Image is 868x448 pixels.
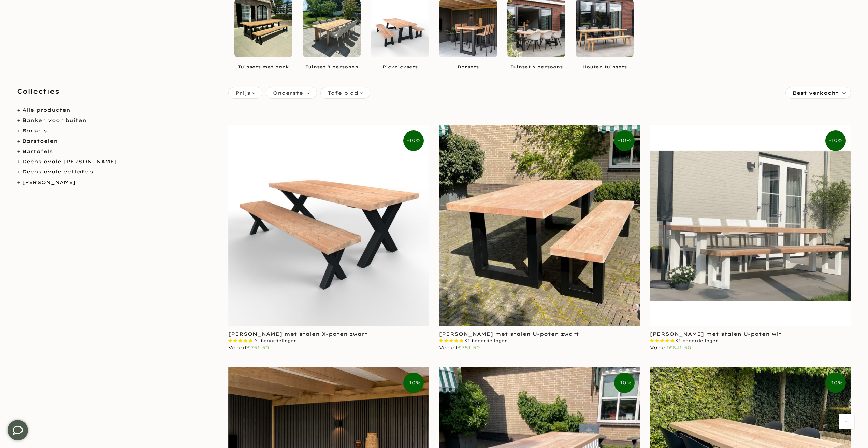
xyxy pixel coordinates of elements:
a: Alle producten [22,107,70,113]
a: Banken voor buiten [22,117,86,123]
span: 91 beoordelingen [465,338,508,343]
span: €751,50 [247,345,269,351]
span: 91 beoordelingen [676,338,719,343]
span: 4.87 stars [228,338,254,343]
span: Vanaf [650,345,691,351]
span: Prijs [235,89,250,97]
iframe: toggle-frame [1,413,35,447]
a: [PERSON_NAME] [22,190,75,196]
img: Douglas tuinset tafel en bank - x-poten zwart [228,125,429,326]
a: Tuinsets met bank [234,64,292,70]
a: Tuinset 6 persoons [507,64,565,70]
span: Tafelblad [328,89,358,97]
span: 91 beoordelingen [254,338,297,343]
a: Houten tuinsets [576,64,634,70]
span: -10% [825,130,846,151]
span: Best verkocht [793,87,839,98]
a: Tuinset 8 personen [303,64,361,70]
span: 4.87 stars [650,338,676,343]
a: [PERSON_NAME] met stalen U-poten zwart [439,331,579,337]
span: €751,50 [458,345,480,351]
a: Deens ovale eettafels [22,169,93,175]
a: Bartafels [22,148,53,154]
a: Barsets [22,128,47,134]
span: -10% [403,373,424,393]
span: €841,50 [669,345,691,351]
a: Terug naar boven [839,414,854,429]
span: 4.87 stars [439,338,465,343]
span: -10% [403,130,424,151]
a: Picknicksets [371,64,429,70]
span: -10% [614,373,635,393]
a: [PERSON_NAME] met stalen X-poten zwart [228,331,368,337]
label: Sorteren:Best verkocht [786,87,851,98]
h5: Collecties [17,87,218,102]
span: -10% [614,130,635,151]
span: Vanaf [439,345,480,351]
a: [PERSON_NAME] met stalen U-poten wit [650,331,782,337]
span: Vanaf [228,345,269,351]
span: Onderstel [273,89,305,97]
span: -10% [825,373,846,393]
a: Barstoelen [22,138,58,144]
a: Barsets [439,64,497,70]
a: [PERSON_NAME] [22,179,75,185]
a: Deens ovale [PERSON_NAME] [22,158,117,165]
